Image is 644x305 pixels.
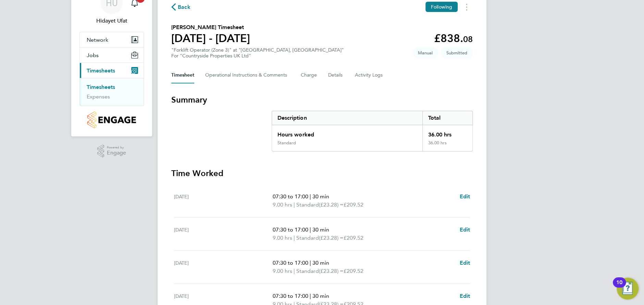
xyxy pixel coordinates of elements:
[273,235,292,241] span: 9.00 hrs
[174,226,273,242] div: [DATE]
[87,37,108,43] span: Network
[273,226,308,233] span: 07:30 to 17:00
[319,268,344,274] span: (£23.28) =
[79,17,144,25] span: Hidayet Ufat
[87,67,115,74] span: Timesheets
[310,260,311,266] span: |
[272,125,422,140] div: Hours worked
[107,145,126,150] span: Powered by
[459,226,470,234] a: Edit
[431,4,452,10] span: Following
[434,32,473,45] app-decimal: £838.
[171,94,473,105] h3: Summary
[459,259,470,267] a: Edit
[310,293,311,299] span: |
[294,268,295,274] span: |
[174,259,273,275] div: [DATE]
[344,268,363,274] span: £209.52
[422,111,472,125] div: Total
[344,201,363,208] span: £209.52
[171,23,250,31] h2: [PERSON_NAME] Timesheet
[459,260,470,266] span: Edit
[296,267,319,275] span: Standard
[272,111,473,151] div: Summary
[273,193,308,200] span: 07:30 to 17:00
[344,235,363,241] span: £209.52
[272,111,422,125] div: Description
[312,293,329,299] span: 30 min
[459,226,470,233] span: Edit
[178,3,190,11] span: Back
[80,63,144,78] button: Timesheets
[459,293,470,299] span: Edit
[87,93,110,100] a: Expenses
[273,268,292,274] span: 9.00 hrs
[319,201,344,208] span: (£23.28) =
[79,111,144,128] a: Go to home page
[174,193,273,209] div: [DATE]
[310,193,311,200] span: |
[312,226,329,233] span: 30 min
[296,234,319,242] span: Standard
[97,145,126,158] a: Powered byEngage
[294,201,295,208] span: |
[328,67,344,83] button: Details
[171,31,250,45] h1: [DATE] - [DATE]
[617,278,639,300] button: Open Resource Center, 10 new notifications
[273,293,308,299] span: 07:30 to 17:00
[171,67,194,83] button: Timesheet
[319,235,344,241] span: (£23.28) =
[459,292,470,300] a: Edit
[273,201,292,208] span: 9.00 hrs
[87,111,136,128] img: countryside-properties-logo-retina.png
[205,67,290,83] button: Operational Instructions & Comments
[80,48,144,63] button: Jobs
[459,193,470,200] span: Edit
[422,125,472,140] div: 36.00 hrs
[273,260,308,266] span: 07:30 to 17:00
[296,201,319,209] span: Standard
[312,260,329,266] span: 30 min
[616,282,622,291] div: 10
[460,2,473,12] button: Timesheets Menu
[312,193,329,200] span: 30 min
[355,67,384,83] button: Activity Logs
[459,193,470,201] a: Edit
[171,53,344,59] div: For "Countryside Properties UK Ltd"
[80,78,144,106] div: Timesheets
[87,52,99,58] span: Jobs
[171,47,344,59] div: "Forklift Operator (Zone 3)" at "[GEOGRAPHIC_DATA], [GEOGRAPHIC_DATA]"
[425,2,458,12] button: Following
[171,168,473,179] h3: Time Worked
[301,67,317,83] button: Charge
[294,235,295,241] span: |
[441,47,473,58] span: This timesheet is Submitted.
[463,34,473,44] span: 08
[412,47,438,58] span: This timesheet was manually created.
[422,140,472,151] div: 36.00 hrs
[87,84,115,90] a: Timesheets
[310,226,311,233] span: |
[107,150,126,156] span: Engage
[171,3,190,11] button: Back
[277,140,296,146] div: Standard
[80,32,144,47] button: Network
